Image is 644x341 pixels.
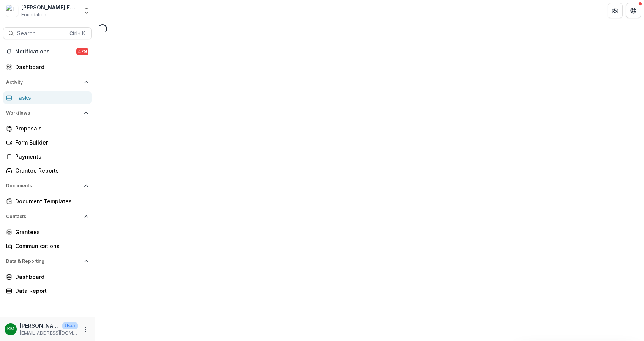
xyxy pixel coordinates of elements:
[608,3,623,18] button: Partners
[81,3,92,18] button: Open entity switcher
[15,167,85,174] div: Grantee Reports
[15,49,76,55] span: Notifications
[3,211,92,223] button: Open Contacts
[81,325,90,334] button: More
[3,180,92,192] button: Open Documents
[15,197,85,205] div: Document Templates
[15,138,85,146] div: Form Builder
[3,255,92,267] button: Open Data & Reporting
[15,273,85,281] div: Dashboard
[15,242,85,250] div: Communications
[6,214,81,219] span: Contacts
[3,91,92,104] a: Tasks
[6,110,81,116] span: Workflows
[20,322,59,330] p: [PERSON_NAME]
[3,136,92,149] a: Form Builder
[3,76,92,88] button: Open Activity
[7,327,14,332] div: Kate Morris
[3,27,92,39] button: Search...
[6,80,81,85] span: Activity
[15,63,85,71] div: Dashboard
[3,150,92,163] a: Payments
[15,228,85,236] div: Grantees
[21,3,78,11] div: [PERSON_NAME] Fund for the Blind
[17,30,65,37] span: Search...
[3,195,92,207] a: Document Templates
[3,284,92,297] a: Data Report
[3,122,92,135] a: Proposals
[3,164,92,177] a: Grantee Reports
[3,107,92,119] button: Open Workflows
[62,322,78,329] p: User
[3,46,92,58] button: Notifications479
[6,5,18,17] img: Lavelle Fund for the Blind
[15,124,85,132] div: Proposals
[3,270,92,283] a: Dashboard
[15,152,85,160] div: Payments
[3,61,92,73] a: Dashboard
[68,29,87,38] div: Ctrl + K
[21,11,46,18] span: Foundation
[3,240,92,252] a: Communications
[15,287,85,295] div: Data Report
[76,48,88,55] span: 479
[626,3,641,18] button: Get Help
[6,259,81,264] span: Data & Reporting
[3,226,92,238] a: Grantees
[20,330,78,336] p: [EMAIL_ADDRESS][DOMAIN_NAME]
[6,183,81,189] span: Documents
[15,94,85,102] div: Tasks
